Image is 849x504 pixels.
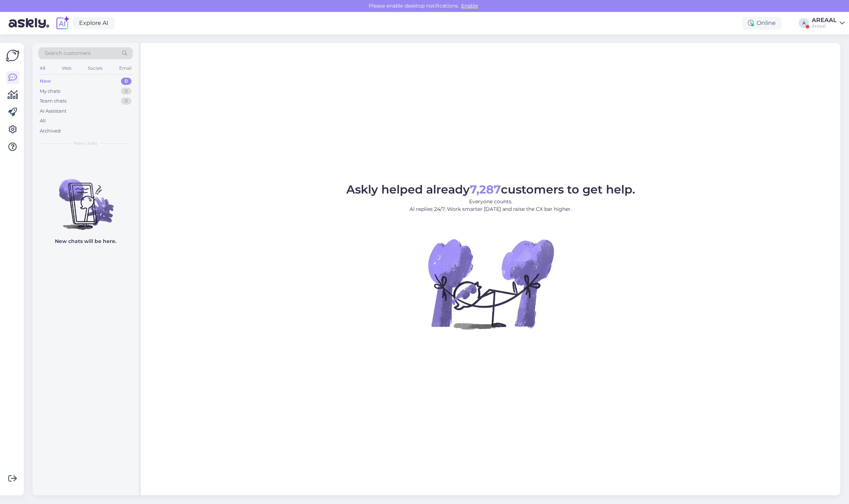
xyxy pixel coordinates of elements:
[812,23,837,29] div: Areaal
[86,64,104,73] div: Socials
[121,97,131,105] div: 0
[346,182,635,196] span: Askly helped already customers to get help.
[45,49,91,57] span: Search customers
[40,127,61,135] div: Archived
[73,17,114,29] a: Explore AI
[426,219,556,349] img: No Chat active
[812,17,837,23] div: AREAAL
[40,97,66,105] div: Team chats
[118,64,133,73] div: Email
[346,198,635,213] p: Everyone counts. AI replies 24/7. Work smarter [DATE] and raise the CX bar higher.
[55,16,70,31] img: explore-ai
[40,78,51,85] div: New
[55,238,116,245] p: New chats will be here.
[60,64,73,73] div: Web
[470,182,501,196] b: 7,287
[121,88,131,95] div: 0
[459,3,480,9] span: Enable
[742,17,781,30] div: Online
[812,17,845,29] a: AREAALAreaal
[6,49,20,62] img: Askly Logo
[40,88,60,95] div: My chats
[40,117,46,125] div: All
[38,64,47,73] div: All
[33,166,139,231] img: No chats
[799,18,809,28] div: A
[40,108,66,115] div: AI Assistant
[74,140,97,147] span: New chats
[121,78,131,85] div: 0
